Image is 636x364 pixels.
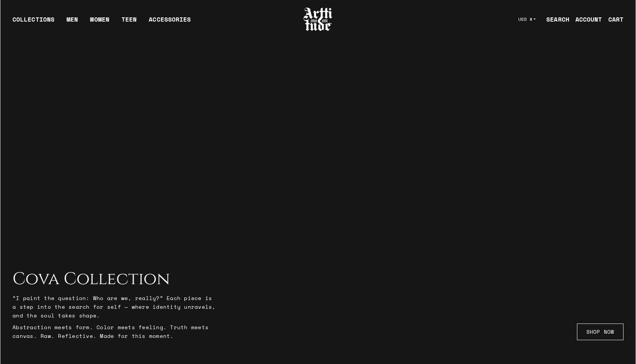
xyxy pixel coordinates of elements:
span: USD $ [518,16,533,22]
div: ACCESSORIES [149,15,191,30]
img: Arttitude [303,6,333,32]
div: CART [608,15,624,24]
h2: Cova Collection [12,269,217,289]
a: SHOP NOW [577,324,624,340]
p: “I paint the question: Who are we, really?” Each piece is a step into the search for self — where... [12,294,217,320]
ul: Main navigation [6,15,197,30]
a: MEN [67,15,78,30]
a: ACCOUNT [569,12,602,27]
a: SEARCH [540,12,569,27]
p: Abstraction meets form. Color meets feeling. Truth meets canvas. Raw. Reflective. Made for this m... [12,323,217,340]
button: USD $ [514,11,541,28]
a: WOMEN [90,15,109,30]
a: Open cart [602,12,624,27]
div: COLLECTIONS [12,15,55,30]
a: TEEN [122,15,137,30]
